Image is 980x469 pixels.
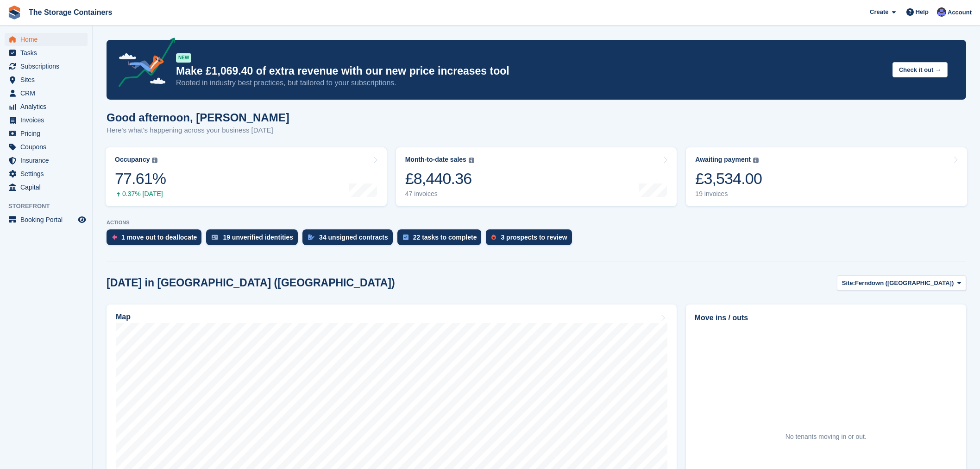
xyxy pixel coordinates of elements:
[403,234,408,240] img: task-75834270c22a3079a89374b754ae025e5fb1db73e45f91037f5363f120a921f8.svg
[870,7,888,17] span: Create
[20,140,76,153] span: Coupons
[937,7,946,17] img: Dan Excell
[501,234,567,241] div: 3 prospects to review
[121,234,197,241] div: 1 move out to deallocate
[5,87,88,100] a: menu
[695,190,762,198] div: 19 invoices
[107,229,206,250] a: 1 move out to deallocate
[20,87,76,100] span: CRM
[20,46,76,59] span: Tasks
[397,229,486,250] a: 22 tasks to complete
[107,111,289,124] h1: Good afternoon, [PERSON_NAME]
[8,202,92,211] span: Storefront
[695,169,762,188] div: £3,534.00
[20,114,76,127] span: Invoices
[405,156,466,164] div: Month-to-date sales
[405,169,474,188] div: £8,440.36
[302,229,397,250] a: 34 unsigned contracts
[107,125,289,136] p: Here's what's happening across your business [DATE]
[491,234,496,240] img: prospect-51fa495bee0391a8d652442698ab0144808aea92771e9ea1ae160a38d050c398.svg
[842,279,855,288] span: Site:
[916,7,929,17] span: Help
[948,8,972,17] span: Account
[20,33,76,46] span: Home
[107,220,966,226] p: ACTIONS
[76,214,88,225] a: Preview store
[308,234,314,240] img: contract_signature_icon-13c848040528278c33f63329250d36e43548de30e8caae1d1a13099fd9432cc5.svg
[115,169,166,188] div: 77.61%
[405,190,474,198] div: 47 invoices
[20,60,76,73] span: Subscriptions
[176,53,191,63] div: NEW
[25,5,116,20] a: The Storage Containers
[106,147,387,206] a: Occupancy 77.61% 0.37% [DATE]
[20,73,76,86] span: Sites
[152,158,157,163] img: icon-info-grey-7440780725fd019a000dd9b08b2336e03edf1995a4989e88bcd33f0948082b44.svg
[176,64,885,78] p: Make £1,069.40 of extra revenue with our new price increases tool
[5,114,88,127] a: menu
[176,78,885,88] p: Rooted in industry best practices, but tailored to your subscriptions.
[20,167,76,180] span: Settings
[115,190,166,198] div: 0.37% [DATE]
[115,156,150,164] div: Occupancy
[7,6,21,19] img: stora-icon-8386f47178a22dfd0bd8f6a31ec36ba5ce8667c1dd55bd0f319d3a0aa187defe.svg
[5,46,88,59] a: menu
[753,158,759,163] img: icon-info-grey-7440780725fd019a000dd9b08b2336e03edf1995a4989e88bcd33f0948082b44.svg
[5,100,88,113] a: menu
[5,167,88,180] a: menu
[5,140,88,153] a: menu
[5,60,88,73] a: menu
[396,147,677,206] a: Month-to-date sales £8,440.36 47 invoices
[837,275,966,291] button: Site: Ferndown ([GEOGRAPHIC_DATA])
[5,154,88,167] a: menu
[107,277,395,289] h2: [DATE] in [GEOGRAPHIC_DATA] ([GEOGRAPHIC_DATA])
[695,312,957,323] h2: Move ins / outs
[695,156,751,164] div: Awaiting payment
[5,127,88,140] a: menu
[5,33,88,46] a: menu
[469,158,474,163] img: icon-info-grey-7440780725fd019a000dd9b08b2336e03edf1995a4989e88bcd33f0948082b44.svg
[486,229,576,250] a: 3 prospects to review
[855,279,954,288] span: Ferndown ([GEOGRAPHIC_DATA])
[111,38,176,90] img: price-adjustments-announcement-icon-8257ccfd72463d97f412b2fc003d46551f7dbcb40ab6d574587a9cd5c0d94...
[5,73,88,86] a: menu
[5,181,88,194] a: menu
[223,234,293,241] div: 19 unverified identities
[20,100,76,113] span: Analytics
[319,234,388,241] div: 34 unsigned contracts
[116,313,131,321] h2: Map
[785,432,867,442] div: No tenants moving in or out.
[20,213,76,226] span: Booking Portal
[206,229,302,250] a: 19 unverified identities
[20,181,76,194] span: Capital
[5,213,88,226] a: menu
[20,127,76,140] span: Pricing
[686,147,967,206] a: Awaiting payment £3,534.00 19 invoices
[212,234,218,240] img: verify_identity-adf6edd0f0f0b5bbfe63781bf79b02c33cf7c696d77639b501bdc392416b5a36.svg
[413,234,477,241] div: 22 tasks to complete
[892,62,948,77] button: Check it out →
[20,154,76,167] span: Insurance
[112,234,117,240] img: move_outs_to_deallocate_icon-f764333ba52eb49d3ac5e1228854f67142a1ed5810a6f6cc68b1a99e826820c5.svg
